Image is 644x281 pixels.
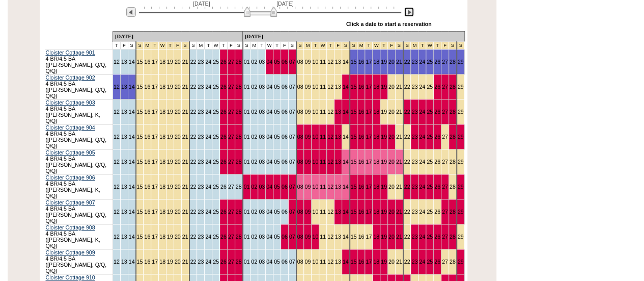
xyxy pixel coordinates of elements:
[228,59,234,65] a: 27
[46,174,95,181] a: Cloister Cottage 906
[458,84,464,90] a: 29
[190,59,197,65] a: 22
[289,109,295,115] a: 07
[129,109,135,115] a: 14
[442,84,448,90] a: 27
[228,134,234,140] a: 27
[46,49,95,56] a: Cloister Cottage 901
[388,109,395,115] a: 20
[121,159,127,165] a: 13
[129,184,135,190] a: 14
[343,59,349,65] a: 14
[282,59,288,65] a: 06
[297,184,303,190] a: 08
[46,74,95,81] a: Cloister Cottage 902
[327,84,333,90] a: 12
[304,59,311,65] a: 09
[213,109,219,115] a: 25
[144,84,150,90] a: 16
[312,109,318,115] a: 10
[312,59,318,65] a: 10
[396,184,402,190] a: 21
[46,124,95,131] a: Cloister Cottage 904
[327,109,333,115] a: 12
[442,109,448,115] a: 27
[198,159,204,165] a: 23
[251,184,257,190] a: 02
[274,59,280,65] a: 05
[442,159,448,165] a: 27
[304,134,311,140] a: 09
[167,134,173,140] a: 19
[411,159,417,165] a: 23
[297,159,303,165] a: 08
[46,199,95,206] a: Cloister Cottage 907
[427,184,433,190] a: 25
[152,159,158,165] a: 17
[137,184,143,190] a: 15
[114,159,120,165] a: 12
[190,84,197,90] a: 22
[351,84,357,90] a: 15
[442,59,448,65] a: 27
[137,84,143,90] a: 15
[373,84,379,90] a: 18
[404,134,410,140] a: 22
[137,109,143,115] a: 15
[175,159,181,165] a: 20
[396,84,402,90] a: 21
[137,209,143,215] a: 15
[167,209,173,215] a: 19
[266,109,272,115] a: 04
[259,84,265,90] a: 03
[388,134,395,140] a: 20
[205,209,211,215] a: 24
[304,159,311,165] a: 09
[366,134,372,140] a: 17
[159,184,165,190] a: 18
[388,184,395,190] a: 20
[434,184,440,190] a: 26
[381,184,387,190] a: 19
[220,134,227,140] a: 26
[373,59,379,65] a: 18
[442,134,448,140] a: 27
[335,184,341,190] a: 13
[266,134,272,140] a: 04
[114,109,120,115] a: 12
[450,134,456,140] a: 28
[228,84,234,90] a: 27
[144,184,150,190] a: 16
[343,134,349,140] a: 14
[251,59,257,65] a: 02
[175,184,181,190] a: 20
[152,184,158,190] a: 17
[152,59,158,65] a: 17
[121,109,127,115] a: 13
[152,84,158,90] a: 17
[419,109,425,115] a: 24
[244,159,250,165] a: 01
[404,7,414,17] img: Next
[182,84,188,90] a: 21
[159,109,165,115] a: 18
[114,134,120,140] a: 12
[312,84,318,90] a: 10
[167,109,173,115] a: 19
[205,59,211,65] a: 24
[266,84,272,90] a: 04
[175,109,181,115] a: 20
[236,159,242,165] a: 28
[129,59,135,65] a: 14
[114,209,120,215] a: 12
[335,109,341,115] a: 13
[259,184,265,190] a: 03
[411,134,417,140] a: 23
[251,84,257,90] a: 02
[434,109,440,115] a: 26
[297,84,303,90] a: 08
[404,159,410,165] a: 22
[411,109,417,115] a: 23
[411,84,417,90] a: 23
[304,109,311,115] a: 09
